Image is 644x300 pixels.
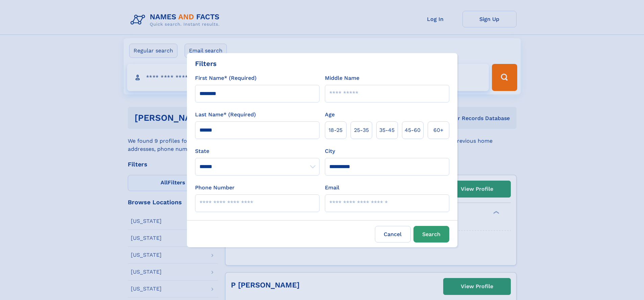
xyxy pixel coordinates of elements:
[325,147,335,155] label: City
[325,111,335,119] label: Age
[195,111,256,119] label: Last Name* (Required)
[195,184,235,192] label: Phone Number
[325,74,359,82] label: Middle Name
[195,74,257,82] label: First Name* (Required)
[375,226,411,243] label: Cancel
[329,126,342,134] span: 18‑25
[405,126,421,134] span: 45‑60
[195,59,217,69] div: Filters
[325,184,339,192] label: Email
[433,126,444,134] span: 60+
[354,126,369,134] span: 25‑35
[413,226,449,243] button: Search
[195,147,319,155] label: State
[379,126,395,134] span: 35‑45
